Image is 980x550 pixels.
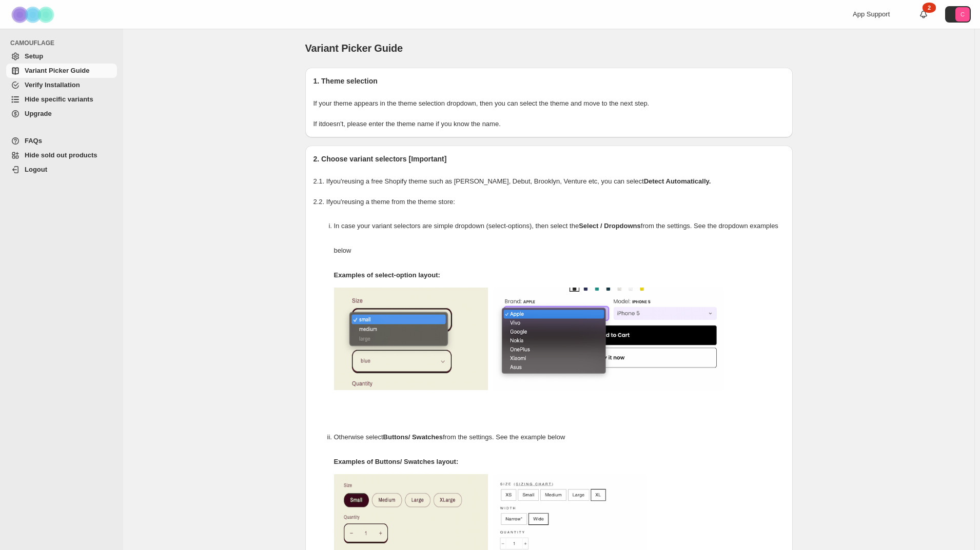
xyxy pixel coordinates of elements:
[579,222,641,230] strong: Select / Dropdowns
[918,9,929,19] a: 2
[6,49,117,64] a: Setup
[25,81,80,89] span: Verify Installation
[6,64,117,78] a: Variant Picker Guide
[25,67,89,74] span: Variant Picker Guide
[644,177,711,185] strong: Detect Automatically.
[313,98,785,109] p: If your theme appears in the theme selection dropdown, then you can select the theme and move to ...
[493,288,724,390] img: camouflage-select-options-2
[6,78,117,92] a: Verify Installation
[334,458,459,465] strong: Examples of Buttons/ Swatches layout:
[25,166,47,173] span: Logout
[334,271,440,279] strong: Examples of select-option layout:
[25,110,52,117] span: Upgrade
[8,1,60,29] img: Camouflage
[945,6,971,23] button: Avatar with initials C
[334,288,488,390] img: camouflage-select-options
[25,137,42,145] span: FAQs
[25,52,43,60] span: Setup
[923,3,936,13] div: 2
[6,92,117,107] a: Hide specific variants
[313,176,785,187] p: 2.1. If you're using a free Shopify theme such as [PERSON_NAME], Debut, Brooklyn, Venture etc, yo...
[6,134,117,148] a: FAQs
[25,95,93,103] span: Hide specific variants
[955,7,970,22] span: Avatar with initials C
[961,11,965,17] text: C
[853,10,890,18] span: App Support
[6,107,117,121] a: Upgrade
[313,154,785,164] h2: 2. Choose variant selectors [Important]
[6,162,117,177] a: Logout
[6,148,117,162] a: Hide sold out products
[313,76,785,86] h2: 1. Theme selection
[313,119,785,129] p: If it doesn't , please enter the theme name if you know the name.
[334,214,785,263] p: In case your variant selectors are simple dropdown (select-options), then select the from the set...
[305,43,403,54] span: Variant Picker Guide
[313,197,785,207] p: 2.2. If you're using a theme from the theme store:
[10,39,118,47] span: CAMOUFLAGE
[383,433,443,441] strong: Buttons/ Swatches
[334,425,785,450] p: Otherwise select from the settings. See the example below
[25,151,97,159] span: Hide sold out products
